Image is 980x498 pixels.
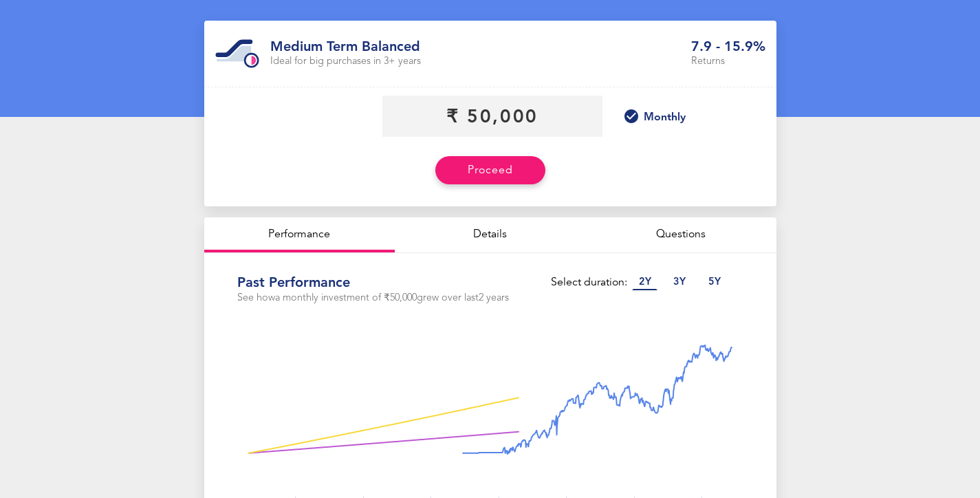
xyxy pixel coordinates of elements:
div: Details [395,217,585,252]
input: Enter amount [382,96,602,137]
p: Returns [691,56,725,68]
p: 2 Y [632,275,657,290]
h1: 7.9 - 15.9% [691,39,765,56]
button: Proceed [435,156,545,184]
h1: Past performance [237,275,350,292]
div: Performance [204,217,395,252]
div: Questions [585,217,776,252]
img: medium-balanced.svg [215,32,259,76]
div: Select duration: [551,275,732,290]
p: 5 Y [702,275,727,290]
p: Monthly [644,111,686,124]
p: See how a monthly investment of ₹50,000 grew over last 2 years [237,292,509,305]
p: Ideal for big purchases in 3+ years [270,56,421,68]
h1: Medium Term Balanced [270,39,420,56]
p: 3 Y [667,275,692,290]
